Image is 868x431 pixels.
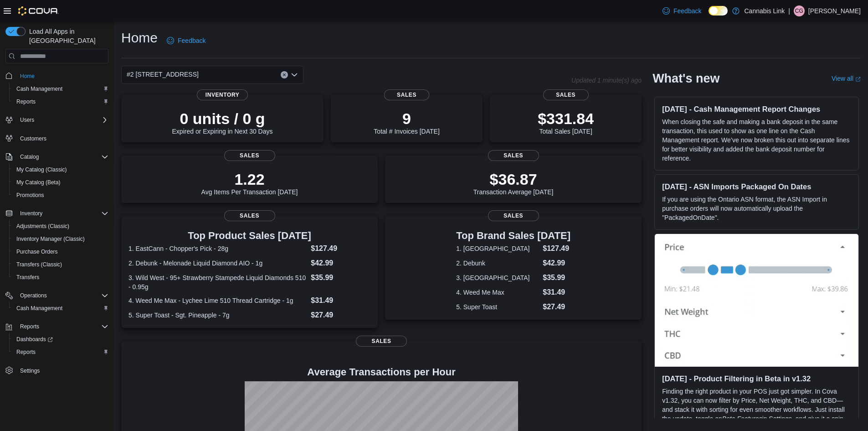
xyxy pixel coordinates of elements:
dt: 1. EastCann - Chopper's Pick - 28g [128,244,307,253]
span: Sales [224,210,275,221]
span: Transfers [16,274,39,281]
a: Dashboards [9,333,112,346]
span: Sales [224,150,275,161]
h3: [DATE] - Product Filtering in Beta in v1.32 [662,374,851,383]
button: Reports [9,346,112,358]
dd: $27.49 [543,301,570,312]
button: Purchase Orders [9,245,112,258]
a: Dashboards [13,334,56,345]
span: Cash Management [13,303,108,314]
span: Inventory Manager (Classic) [13,234,108,244]
span: Home [16,70,108,81]
span: Reports [13,347,108,358]
a: Promotions [13,190,48,201]
span: Inventory [20,210,42,217]
span: Reports [13,96,108,107]
button: Users [16,114,38,125]
button: Operations [2,289,112,302]
p: 0 units / 0 g [172,109,273,128]
a: Cash Management [13,83,66,94]
dt: 5. Super Toast [456,302,539,312]
dt: 2. Debunk - Melonade Liquid Diamond AIO - 1g [128,259,307,268]
a: My Catalog (Beta) [13,177,64,188]
a: Feedback [659,2,705,20]
span: Promotions [16,192,44,199]
button: Cash Management [9,302,112,315]
button: Open list of options [291,71,298,78]
span: Reports [16,348,36,356]
span: Cash Management [16,305,62,312]
button: Inventory [2,207,112,220]
h2: What's new [652,71,719,86]
button: Adjustments (Classic) [9,220,112,233]
span: Reports [20,323,39,330]
span: Cash Management [13,83,108,94]
button: Reports [2,320,112,333]
button: Transfers [9,271,112,284]
button: Clear input [281,71,288,78]
a: Purchase Orders [13,246,62,257]
span: Sales [543,89,589,100]
span: Purchase Orders [13,246,108,257]
h3: Top Product Sales [DATE] [128,230,370,241]
span: Settings [16,365,108,376]
a: Customers [16,133,50,144]
button: Reports [16,321,43,332]
span: Users [16,114,108,125]
button: Users [2,114,112,126]
a: Inventory Manager (Classic) [13,234,88,244]
h4: Average Transactions per Hour [128,367,634,378]
div: Transaction Average [DATE] [473,170,554,196]
span: Feedback [673,6,701,16]
span: Sales [488,210,539,221]
span: Catalog [20,153,39,161]
p: 1.22 [201,170,298,188]
span: Inventory [197,89,248,100]
span: Users [20,116,34,124]
dt: 5. Super Toast - Sgt. Pineapple - 7g [128,311,307,320]
a: Cash Management [13,303,66,314]
span: Dashboards [13,334,108,345]
dd: $31.49 [311,295,370,306]
dd: $31.49 [543,287,570,298]
a: My Catalog (Classic) [13,164,71,175]
dd: $42.99 [543,258,570,269]
svg: External link [855,77,861,82]
dt: 1. [GEOGRAPHIC_DATA] [456,244,539,253]
dd: $127.49 [311,243,370,254]
dt: 3. Wild West - 95+ Strawberry Stampede Liquid Diamonds 510 - 0.95g [128,273,307,291]
a: Transfers [13,272,43,283]
button: Inventory Manager (Classic) [9,233,112,245]
button: Operations [16,290,51,301]
span: Promotions [13,190,108,201]
a: Reports [13,96,39,107]
span: Reports [16,321,108,332]
p: Updated 1 minute(s) ago [571,77,642,84]
p: | [788,5,790,16]
p: [PERSON_NAME] [808,5,861,16]
h1: Home [121,29,158,47]
button: Inventory [16,208,46,219]
dd: $42.99 [311,258,370,269]
a: Transfers (Classic) [13,259,66,270]
h3: [DATE] - ASN Imports Packaged On Dates [662,182,851,191]
span: Operations [20,292,47,299]
button: Catalog [2,151,112,163]
dd: $27.49 [311,310,370,321]
button: Settings [2,364,112,377]
a: View allExternal link [832,75,861,82]
a: Feedback [163,31,209,50]
button: Promotions [9,189,112,202]
button: Transfers (Classic) [9,258,112,271]
span: Operations [16,290,108,301]
h3: [DATE] - Cash Management Report Changes [662,104,851,114]
a: Home [16,71,38,82]
div: Total # Invoices [DATE] [374,109,439,135]
p: If you are using the Ontario ASN format, the ASN Import in purchase orders will now automatically... [662,195,851,222]
div: Total Sales [DATE] [538,109,594,135]
span: Catalog [16,151,108,162]
a: Reports [13,347,39,358]
span: Sales [356,336,407,347]
nav: Complex example [5,65,108,401]
div: Expired or Expiring in Next 30 Days [172,109,273,135]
